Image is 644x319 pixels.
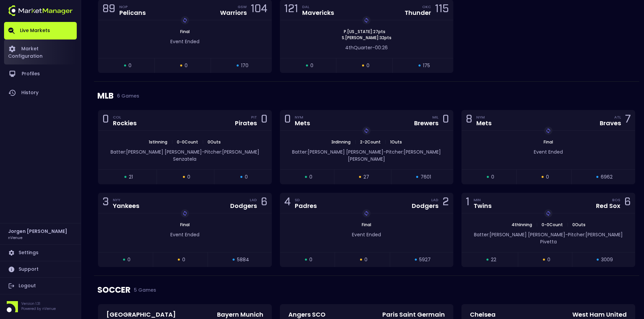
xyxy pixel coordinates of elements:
div: Thunder [405,10,431,16]
a: Support [4,261,77,277]
div: NYM [295,114,310,120]
div: 4 [284,197,291,209]
span: 0 Outs [570,222,588,228]
div: Version 1.31Powered by nVenue [4,301,77,312]
div: ATL [614,114,621,120]
div: 3 [102,197,109,209]
div: 0 [102,114,109,127]
p: Powered by nVenue [21,306,56,311]
div: 121 [284,4,298,16]
span: 2 - 2 Count [358,139,383,145]
div: Warriors [220,10,247,16]
span: 4th Inning [509,222,534,228]
div: MLB [97,82,636,110]
span: 0 [182,256,185,263]
span: 0 [187,174,190,181]
div: 7 [625,114,631,127]
p: Version 1.31 [21,301,56,306]
div: 0 [261,114,267,127]
div: 0 [443,114,449,127]
span: Pitcher: [PERSON_NAME] Senzatela [173,149,259,162]
span: 1 Outs [388,139,404,145]
span: Batter: [PERSON_NAME] [PERSON_NAME] [292,149,383,155]
a: Settings [4,245,77,261]
span: 5 Games [130,287,156,293]
div: Dodgers [230,203,257,209]
span: 0 Outs [206,139,223,145]
span: Event Ended [534,149,563,155]
div: 104 [251,4,267,16]
div: GSW [238,4,247,9]
div: 115 [435,4,449,16]
a: Live Markets [4,22,77,39]
span: 0 [127,256,130,263]
span: 0 [128,62,132,69]
div: Angers SCO [288,312,326,318]
span: 00:26 [375,44,388,51]
div: 0 [284,114,291,127]
span: 7601 [421,174,431,181]
span: | [565,222,570,228]
div: MIN [474,197,492,203]
span: S . [PERSON_NAME] : 32 pts [340,35,393,41]
div: 2 [443,197,449,209]
img: replayImg [364,128,369,133]
div: SOCCER [97,276,636,304]
span: P . [US_STATE] : 27 pts [342,29,387,35]
div: Pelicans [119,10,146,16]
div: MIL [432,114,438,120]
span: 5884 [237,256,249,263]
span: 0 [364,256,367,263]
div: NOP [119,4,146,9]
div: 6 [624,197,631,209]
div: Twins [474,203,492,209]
span: 0 [491,174,494,181]
span: Final [542,139,555,145]
div: LAD [431,197,438,203]
span: | [200,139,206,145]
h3: nVenue [8,235,22,240]
span: Event Ended [170,231,199,238]
img: replayImg [364,18,369,23]
div: BOS [612,197,620,203]
span: 3rd Inning [329,139,353,145]
span: 3009 [601,256,613,263]
span: 170 [241,62,248,69]
span: 6962 [601,174,613,181]
span: - [202,149,205,155]
span: 0 [547,256,550,263]
span: 0 [310,62,313,69]
span: - [383,149,386,155]
span: 4th Quarter [345,44,372,51]
img: logo [8,5,73,16]
span: 6 Games [114,93,139,99]
span: Final [178,29,192,34]
div: 89 [102,4,115,16]
div: Pirates [235,120,257,126]
img: replayImg [546,128,551,133]
div: Mets [476,120,492,126]
span: - [565,231,568,238]
div: NYM [476,114,492,120]
span: Event Ended [352,231,381,238]
span: 27 [363,174,369,181]
div: Braves [600,120,621,126]
div: 1 [466,197,470,209]
span: Batter: [PERSON_NAME] [PERSON_NAME] [474,231,565,238]
span: Pitcher: [PERSON_NAME] Pivetta [540,231,623,245]
img: replayImg [546,211,551,216]
div: West Ham United [572,312,627,318]
div: Brewers [414,120,438,126]
img: replayImg [182,211,188,216]
span: 0 [546,174,549,181]
div: Mets [295,120,310,126]
div: [GEOGRAPHIC_DATA] [106,312,176,318]
span: 0 - 0 Count [540,222,565,228]
div: Red Sox [596,203,620,209]
span: 1st Inning [147,139,169,145]
div: NYY [113,197,139,203]
span: 0 [245,174,248,181]
span: | [383,139,388,145]
img: replayImg [182,18,188,23]
span: Pitcher: [PERSON_NAME] [PERSON_NAME] [348,149,441,162]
